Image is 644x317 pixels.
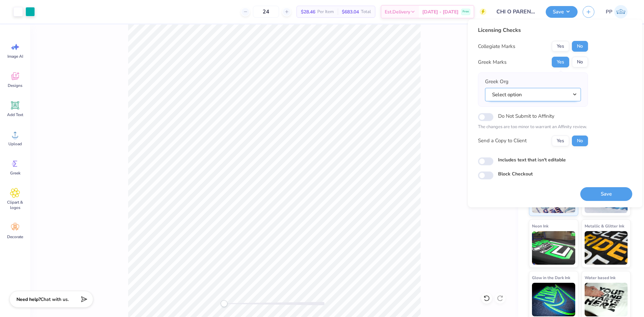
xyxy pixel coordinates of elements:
[614,5,628,18] img: Paolo Puzon
[7,112,23,117] span: Add Text
[16,296,41,303] strong: Need help?
[498,156,566,163] label: Includes text that isn't editable
[552,136,569,146] button: Yes
[478,58,506,66] div: Greek Marks
[485,88,581,102] button: Select option
[532,274,570,281] span: Glow in the Dark Ink
[41,296,69,303] span: Chat with us.
[532,222,548,229] span: Neon Ink
[603,5,631,18] a: PP
[10,170,20,176] span: Greek
[385,8,410,15] span: Est. Delivery
[585,231,628,265] img: Metallic & Glitter Ink
[8,83,22,88] span: Designs
[221,300,227,307] div: Accessibility label
[585,222,624,229] span: Metallic & Glitter Ink
[580,187,632,201] button: Save
[546,6,578,18] button: Save
[491,5,541,18] input: Untitled Design
[585,274,615,281] span: Water based Ink
[478,43,515,50] div: Collegiate Marks
[585,283,628,316] img: Water based Ink
[342,8,359,15] span: $683.04
[7,234,23,240] span: Decorate
[422,8,459,15] span: [DATE] - [DATE]
[498,112,554,120] label: Do Not Submit to Affinity
[478,137,527,145] div: Send a Copy to Client
[478,26,588,34] div: Licensing Checks
[552,57,569,67] button: Yes
[361,8,371,15] span: Total
[485,78,508,86] label: Greek Org
[572,57,588,67] button: No
[498,170,533,177] label: Block Checkout
[317,8,334,15] span: Per Item
[532,231,575,265] img: Neon Ink
[532,283,575,316] img: Glow in the Dark Ink
[7,54,23,59] span: Image AI
[8,141,22,147] span: Upload
[552,41,569,52] button: Yes
[478,124,588,130] p: The changes are too minor to warrant an Affinity review.
[572,136,588,146] button: No
[463,9,469,14] span: Free
[301,8,315,15] span: $28.46
[253,6,279,18] input: – –
[4,200,26,210] span: Clipart & logos
[606,8,612,16] span: PP
[572,41,588,52] button: No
